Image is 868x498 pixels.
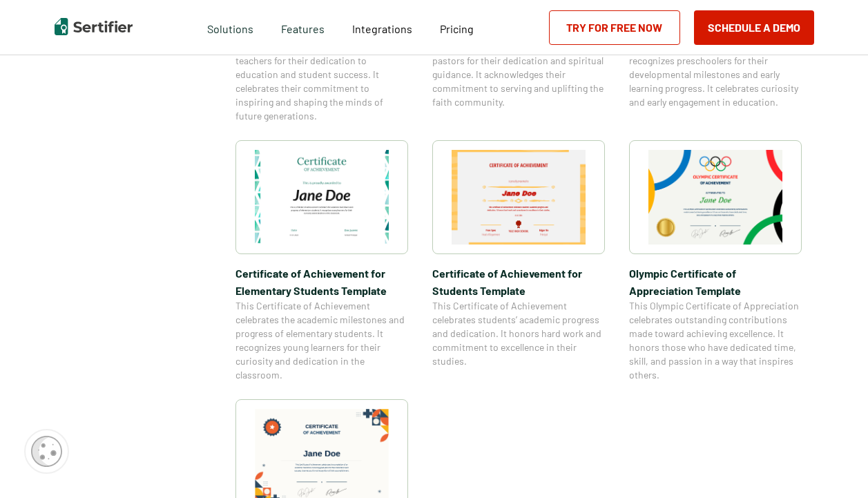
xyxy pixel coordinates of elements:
a: Certificate of Achievement for Students TemplateCertificate of Achievement for Students TemplateT... [432,140,605,382]
a: Certificate of Achievement for Elementary Students TemplateCertificate of Achievement for Element... [235,140,408,382]
span: Olympic Certificate of Appreciation​ Template [629,265,802,299]
span: Integrations [352,22,412,35]
span: This Olympic Certificate of Appreciation celebrates outstanding contributions made toward achievi... [629,299,802,382]
span: This Certificate of Recognition honors pastors for their dedication and spiritual guidance. It ac... [432,40,605,109]
span: Features [281,19,325,36]
img: Certificate of Achievement for Elementary Students Template [255,150,389,245]
span: Pricing [440,22,474,35]
span: This Certificate of Achievement recognizes preschoolers for their developmental milestones and ea... [629,40,802,109]
a: Olympic Certificate of Appreciation​ TemplateOlympic Certificate of Appreciation​ TemplateThis Ol... [629,140,802,382]
span: Certificate of Achievement for Elementary Students Template [235,265,408,299]
a: Integrations [352,19,412,36]
button: Schedule a Demo [694,10,814,45]
span: This Certificate of Achievement celebrates students’ academic progress and dedication. It honors ... [432,299,605,368]
a: Try for Free Now [549,10,680,45]
span: This Certificate of Recognition honors teachers for their dedication to education and student suc... [235,40,408,123]
img: Certificate of Achievement for Students Template [452,150,586,245]
img: Cookie Popup Icon [31,436,62,467]
span: Solutions [207,19,253,36]
img: Olympic Certificate of Appreciation​ Template [648,150,782,245]
a: Pricing [440,19,474,36]
span: Certificate of Achievement for Students Template [432,265,605,299]
span: This Certificate of Achievement celebrates the academic milestones and progress of elementary stu... [235,299,408,382]
iframe: Chat Widget [799,432,868,498]
img: Sertifier | Digital Credentialing Platform [55,18,133,35]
